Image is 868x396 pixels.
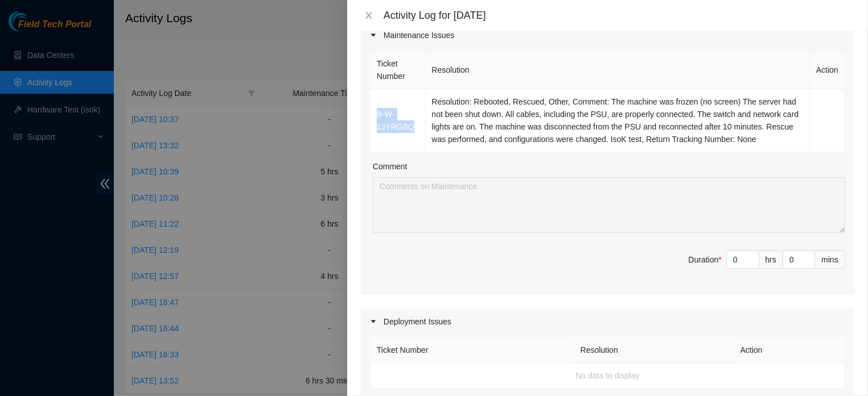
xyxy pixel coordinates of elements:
[734,337,845,363] th: Action
[371,337,574,363] th: Ticket Number
[361,10,377,21] button: Close
[384,9,854,22] div: Activity Log for [DATE]
[361,22,854,48] div: Maintenance Issues
[426,89,811,152] td: Resolution: Rebooted, Rescued, Other, Comment: The machine was frozen (no screen) The server had ...
[426,51,811,89] th: Resolution
[574,337,734,363] th: Resolution
[371,51,426,89] th: Ticket Number
[689,253,722,266] div: Duration
[373,160,408,173] label: Comment
[815,251,845,269] div: mins
[370,32,377,39] span: caret-right
[373,177,845,233] textarea: Comment
[759,251,783,269] div: hrs
[364,11,373,20] span: close
[361,309,854,335] div: Deployment Issues
[810,51,845,89] th: Action
[370,318,377,325] span: caret-right
[377,110,414,131] a: B-W-13YRGBQ
[371,363,845,389] td: No data to display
